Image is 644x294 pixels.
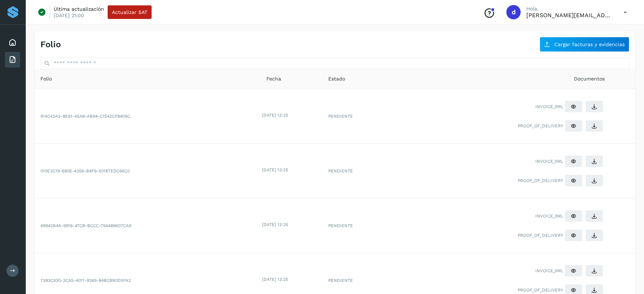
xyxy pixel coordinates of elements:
p: [DATE] 21:00 [54,12,84,19]
span: INVOICE_XML [535,213,563,219]
p: Última actualización [54,6,104,12]
span: Fecha [266,75,281,83]
div: [DATE] 13:25 [262,112,321,118]
button: Actualizar SAT [108,5,152,19]
div: Facturas [5,52,20,68]
span: Documentos [574,75,605,83]
div: [DATE] 13:25 [262,167,321,173]
td: PENDIENTE [323,144,400,199]
td: 49942B4A-9916-47CB-BCCC-794489607CA9 [35,199,261,253]
td: PENDIENTE [323,199,400,253]
span: PROOF_OF_DELIVERY [518,287,563,293]
td: PENDIENTE [323,89,400,144]
p: dafne.farrera@8w.com.mx [526,12,612,19]
span: Estado [328,75,345,83]
div: [DATE] 13:25 [262,221,321,228]
span: PROOF_OF_DELIVERY [518,177,563,184]
span: PROOF_OF_DELIVERY [518,123,563,129]
td: 914C43A2-8E61-45A8-AB94-C1542CF8409C [35,89,261,144]
h4: Folio [40,39,61,50]
span: INVOICE_XML [535,103,563,110]
td: 010E3C19-690E-4356-B4F9-50187EDC66C0 [35,144,261,199]
span: Folio [40,75,52,83]
span: PROOF_OF_DELIVERY [518,232,563,239]
span: INVOICE_XML [535,268,563,274]
button: Cargar facturas y evidencias [540,37,629,52]
div: Inicio [5,35,20,50]
p: Hola, [526,6,612,12]
span: Actualizar SAT [112,10,147,15]
div: [DATE] 13:25 [262,276,321,283]
span: Cargar facturas y evidencias [554,42,625,47]
span: INVOICE_XML [535,158,563,165]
